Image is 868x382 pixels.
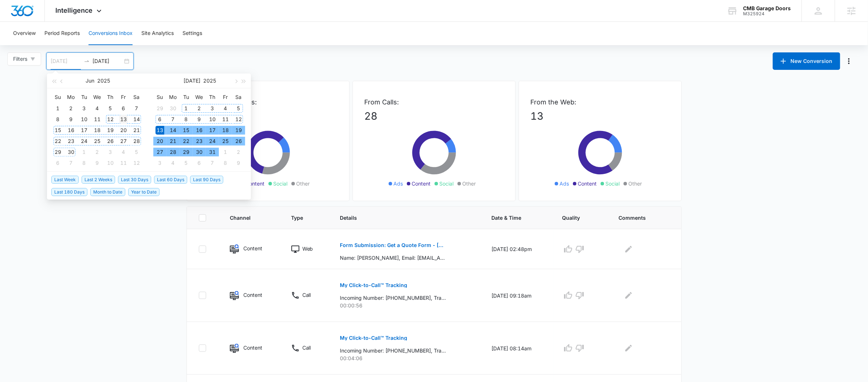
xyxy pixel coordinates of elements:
div: 24 [80,137,89,146]
td: 2025-07-11 [219,114,232,125]
td: 2025-06-12 [104,114,117,125]
div: 20 [156,137,164,146]
td: 2025-07-22 [180,136,193,147]
div: 17 [208,126,217,135]
td: 2025-06-17 [78,125,91,136]
span: Year to Date [128,188,160,196]
span: Last 180 Days [51,188,87,196]
button: Site Analytics [141,22,174,45]
div: 1 [221,148,230,156]
div: account name [743,5,791,11]
div: 16 [195,126,204,135]
button: 2025 [204,73,216,88]
div: 7 [67,159,75,167]
p: From the Web: [531,97,670,107]
th: Su [51,91,64,103]
p: My Click-to-Call™ Tracking [340,283,408,288]
div: 23 [67,137,75,146]
div: 1 [182,104,191,113]
div: 10 [106,159,115,167]
div: 16 [67,126,75,135]
div: 22 [54,137,62,146]
td: 2025-07-08 [78,158,91,168]
div: 8 [221,159,230,167]
td: 2025-06-26 [104,136,117,147]
td: 2025-08-09 [232,158,245,168]
p: 00:00:56 [340,302,474,309]
td: 2025-07-30 [193,147,206,158]
p: 13 [531,108,670,124]
div: 6 [195,159,204,167]
p: Content [243,344,262,351]
span: Channel [230,214,263,222]
div: 2 [67,104,75,113]
p: From Calls: [365,97,504,107]
div: 4 [221,104,230,113]
span: Filters [13,55,27,63]
th: Su [153,91,166,103]
div: 7 [169,115,177,124]
td: 2025-07-31 [206,147,219,158]
td: 2025-08-07 [206,158,219,168]
div: 11 [221,115,230,124]
td: 2025-07-11 [117,158,130,168]
td: 2025-06-24 [78,136,91,147]
td: 2025-07-16 [193,125,206,136]
button: Jun [86,73,95,88]
td: 2025-08-08 [219,158,232,168]
div: 5 [234,104,243,113]
td: [DATE] 09:18am [483,269,554,322]
div: 22 [182,137,191,146]
div: 19 [234,126,243,135]
span: Quality [562,214,590,222]
td: 2025-07-07 [64,158,78,168]
th: Sa [130,91,143,103]
p: Call [302,291,311,299]
td: 2025-07-03 [206,103,219,114]
td: 2025-07-28 [166,147,180,158]
span: Last 2 Weeks [82,176,115,184]
span: Type [291,214,312,222]
td: 2025-07-04 [219,103,232,114]
td: 2025-07-02 [193,103,206,114]
span: Social [606,180,620,187]
p: 28 [365,108,504,124]
div: 25 [93,137,102,146]
th: Mo [64,91,78,103]
td: 2025-06-16 [64,125,78,136]
p: Web [302,245,313,252]
span: to [84,58,90,64]
div: 12 [132,159,141,167]
button: My Click-to-Call™ Tracking [340,276,408,294]
td: 2025-06-20 [117,125,130,136]
td: 2025-06-11 [91,114,104,125]
td: 2025-07-13 [153,125,166,136]
td: 2025-07-21 [166,136,180,147]
td: 2025-06-18 [91,125,104,136]
button: Edit Comments [623,243,635,255]
td: 2025-06-25 [91,136,104,147]
span: Content [578,180,597,187]
div: 5 [132,148,141,156]
div: 19 [106,126,115,135]
input: End date [93,57,123,65]
td: 2025-07-17 [206,125,219,136]
span: Other [629,180,642,187]
span: Other [463,180,476,187]
span: Details [340,214,463,222]
td: 2025-07-12 [130,158,143,168]
div: 11 [93,115,102,124]
td: 2025-06-19 [104,125,117,136]
p: 41 [199,108,338,124]
span: Social [274,180,288,187]
button: Period Reports [44,22,80,45]
div: 27 [156,148,164,156]
td: [DATE] 02:48pm [483,229,554,269]
div: 14 [169,126,177,135]
th: Tu [78,91,91,103]
div: 21 [132,126,141,135]
div: 6 [156,115,164,124]
span: Last 30 Days [118,176,151,184]
td: 2025-06-04 [91,103,104,114]
div: 3 [106,148,115,156]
